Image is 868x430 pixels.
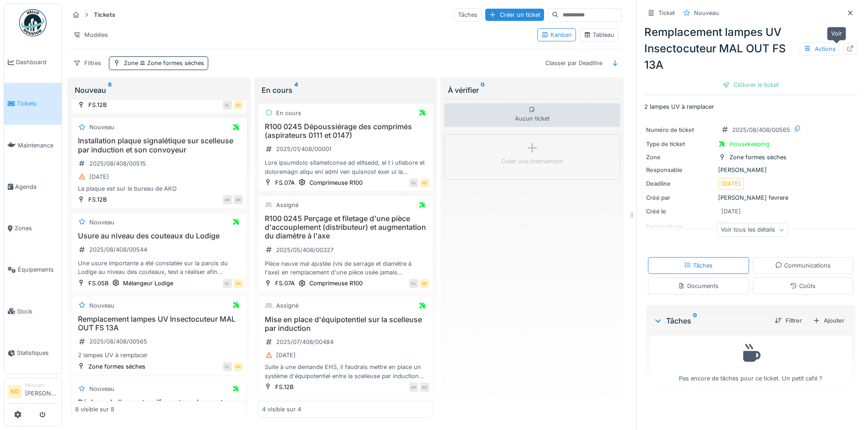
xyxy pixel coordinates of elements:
[646,166,855,174] div: [PERSON_NAME]
[4,41,62,83] a: Dashboard
[262,214,430,241] h3: R100 0245 Perçage et filetage d'une pièce d'accouplement (distributeur) et augmentation du diamèt...
[420,178,429,187] div: ND
[448,85,616,96] div: À vérifier
[25,382,58,401] li: [PERSON_NAME]
[420,383,429,392] div: AK
[88,362,145,371] div: Zone formes sèches
[656,340,846,383] div: Pas encore de tâches pour ce ticket. Un petit café ?
[729,140,770,148] div: Housekeeping
[75,398,243,415] h3: Réglage de l'ouverture/fermeture des portes de la FS
[234,195,243,204] div: AK
[276,109,301,117] div: En cours
[4,249,62,290] a: Équipements
[420,279,429,288] div: ND
[409,383,418,392] div: AK
[678,282,719,290] div: Documents
[234,362,243,371] div: ND
[89,123,114,132] div: Nouveau
[658,9,675,17] div: Ticket
[771,314,806,327] div: Filtrer
[234,101,243,110] div: ND
[4,125,62,166] a: Maintenance
[646,126,714,134] div: Numéro de ticket
[4,207,62,249] a: Zones
[124,59,204,67] div: Zone
[800,42,840,56] div: Actions
[234,279,243,288] div: ND
[262,158,430,176] div: Lore ipsumdolo sitametconse ad elitsedd, ei t i utlabore et doloremagn aliqu eni admi ven quisnos...
[123,279,173,288] div: Mélangeur Lodige
[15,182,58,191] span: Agenda
[409,178,418,187] div: CL
[75,137,243,154] h3: Installation plaque signalétique sur scelleuse par induction et son convoyeur
[646,140,714,148] div: Type de ticket
[275,178,295,187] div: FS.07A
[88,279,108,288] div: FS.05B
[694,9,719,17] div: Nouveau
[88,195,107,204] div: FS.12B
[89,218,114,227] div: Nouveau
[8,382,58,404] a: ND Manager[PERSON_NAME]
[809,314,848,327] div: Ajouter
[541,56,606,70] div: Classer par Deadline
[501,157,563,166] div: Créer une intervention
[89,301,114,310] div: Nouveau
[294,85,298,96] sup: 4
[454,8,482,21] div: Tâches
[69,56,105,70] div: Filtres
[17,349,58,357] span: Statistiques
[276,201,298,209] div: Assigné
[18,265,58,274] span: Équipements
[4,332,62,374] a: Statistiques
[646,193,855,202] div: [PERSON_NAME] fevrere
[409,279,418,288] div: CL
[75,232,243,240] h3: Usure au niveau des couteaux du Lodige
[584,30,614,39] div: Tableau
[16,58,58,66] span: Dashboard
[223,101,232,110] div: XL
[541,30,572,39] div: Kanban
[223,195,232,204] div: AK
[693,315,697,326] sup: 0
[75,405,114,414] div: 8 visible sur 8
[4,83,62,124] a: Tickets
[262,363,430,380] div: Suite à une demande EHS, il faudrais mettre en place un système d'équipotentiel entre la scelleus...
[15,224,58,233] span: Zones
[275,383,293,391] div: FS.12B
[262,259,430,277] div: Pièce neuve mal ajustée (vis de serrage et diamètre à l'axe) en remplacement d'une pièce usée jam...
[108,85,112,96] sup: 8
[25,382,58,389] div: Manager
[223,362,232,371] div: CL
[262,122,430,140] h3: R100 0245 Dépoussiérage des comprimés (aspirateurs 0111 et 0147)
[719,79,782,91] div: Clôturer le ticket
[646,179,714,188] div: Deadline
[827,27,846,40] div: Voir
[276,246,334,254] div: 2025/05/408/00327
[729,153,786,162] div: Zone formes sèches
[262,85,430,96] div: En cours
[4,291,62,332] a: Stock
[276,301,298,310] div: Assigné
[309,178,363,187] div: Comprimeuse R100
[684,261,713,270] div: Tâches
[262,405,301,414] div: 4 visible sur 4
[775,261,831,270] div: Communications
[644,24,857,73] div: Remplacement lampes UV Insectocuteur MAL OUT FS 13A
[275,279,295,288] div: FS.07A
[732,126,790,134] div: 2025/08/408/00565
[88,101,107,109] div: FS.12B
[644,102,857,111] p: 2 lampes UV à remplacer
[138,60,204,66] span: Zone formes sèches
[69,28,112,41] div: Modèles
[17,307,58,316] span: Stock
[89,337,147,346] div: 2025/08/408/00565
[75,85,243,96] div: Nouveau
[485,9,544,21] div: Créer un ticket
[646,207,714,216] div: Créé le
[8,385,21,399] li: ND
[262,315,430,333] h3: Mise en place d'équipotentiel sur la scelleuse par induction
[276,145,331,153] div: 2025/01/408/00001
[89,384,114,393] div: Nouveau
[89,245,147,254] div: 2025/08/408/00544
[17,99,58,108] span: Tickets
